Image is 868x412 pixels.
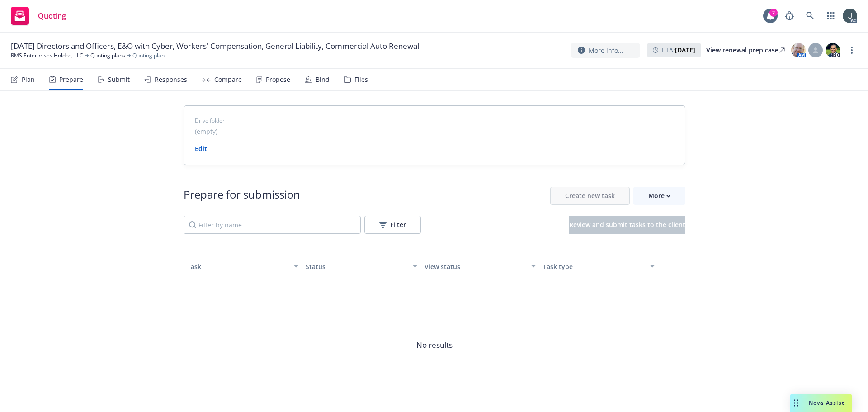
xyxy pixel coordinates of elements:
[379,216,406,233] div: Filter
[22,76,35,83] div: Plan
[569,220,685,229] span: Review and submit tasks to the client
[565,191,615,200] span: Create new task
[706,43,785,57] a: View renewal prep case
[826,43,840,57] img: photo
[306,262,407,271] div: Status
[550,187,630,205] button: Create new task
[675,46,695,54] strong: [DATE]
[108,76,130,83] div: Submit
[843,9,857,23] img: photo
[846,45,857,56] a: more
[184,216,361,234] input: Filter by name
[421,256,540,277] button: View status
[571,43,640,58] button: More info...
[662,45,695,55] span: ETA :
[59,76,83,83] div: Prepare
[633,187,685,205] button: More
[195,117,674,125] span: Drive folder
[7,3,70,28] a: Quoting
[184,187,300,205] div: Prepare for submission
[790,394,852,412] button: Nova Assist
[543,262,645,271] div: Task type
[11,41,419,52] span: [DATE] Directors and Officers, E&O with Cyber, Workers' Compensation, General Liability, Commerci...
[195,144,207,153] a: Edit
[11,52,83,60] a: RMS Enterprises Holdco, LLC
[539,256,658,277] button: Task type
[38,12,66,19] span: Quoting
[302,256,421,277] button: Status
[425,262,526,271] div: View status
[791,43,806,57] img: photo
[706,43,785,57] div: View renewal prep case
[589,46,623,55] span: More info...
[90,52,125,60] a: Quoting plans
[780,7,798,25] a: Report a Bug
[769,9,778,17] div: 2
[266,76,290,83] div: Propose
[187,262,289,271] div: Task
[809,399,844,407] span: Nova Assist
[822,7,840,25] a: Switch app
[214,76,242,83] div: Compare
[648,187,670,204] div: More
[195,127,217,136] span: (empty)
[569,216,685,234] button: Review and submit tasks to the client
[354,76,368,83] div: Files
[801,7,819,25] a: Search
[364,216,421,234] button: Filter
[155,76,187,83] div: Responses
[316,76,330,83] div: Bind
[184,256,302,277] button: Task
[790,394,802,412] div: Drag to move
[132,52,165,60] span: Quoting plan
